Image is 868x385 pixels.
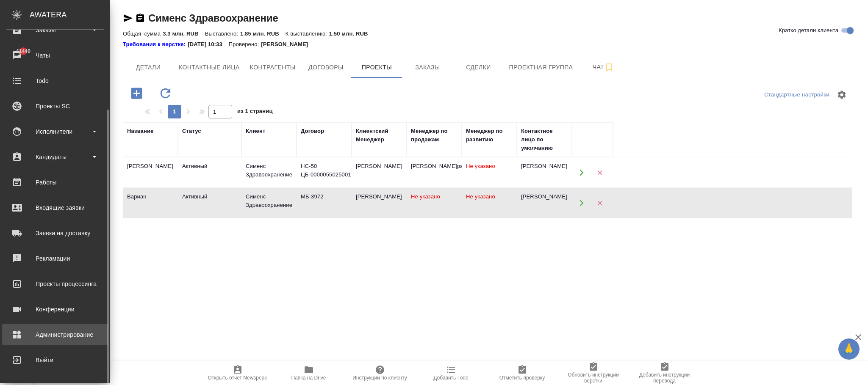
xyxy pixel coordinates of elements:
[2,197,108,218] a: Входящие заявки
[123,40,188,49] a: Требования к верстке:
[6,252,104,265] div: Рекламации
[229,40,261,49] p: Проверено:
[6,303,104,316] div: Конференции
[6,227,104,239] div: Заявки на доставку
[356,127,402,144] div: Клиентский Менеджер
[2,45,108,66] a: 41440Чаты
[2,70,108,91] a: Todo
[127,162,174,170] div: [PERSON_NAME]
[604,62,614,72] svg: Подписаться
[329,30,374,37] p: 1.50 млн. RUB
[2,172,108,193] a: Работы
[30,6,110,23] div: AWATERA
[629,361,700,385] button: Добавить инструкции перевода
[583,62,624,72] span: Чат
[246,127,265,135] div: Клиент
[838,338,860,360] button: 🙏
[182,192,237,201] div: Активный
[411,127,458,144] div: Менеджер по продажам
[411,193,440,200] span: Не указано
[416,361,487,385] button: Добавить Todo
[205,30,240,37] p: Выставлено:
[487,361,558,385] button: Отметить проверку
[344,361,416,385] button: Инструкции по клиенту
[407,62,448,73] span: Заказы
[188,40,229,49] p: [DATE] 10:33
[301,192,347,201] div: МБ-3972
[466,193,495,200] span: Не указано
[305,62,346,73] span: Договоры
[2,299,108,320] a: Конференции
[250,62,296,73] span: Контрагенты
[591,194,608,212] button: Удалить
[6,328,104,341] div: Администрирование
[6,176,104,189] div: Работы
[458,62,499,73] span: Сделки
[563,372,624,384] span: Обновить инструкции верстки
[521,162,568,170] div: [PERSON_NAME]
[123,30,163,37] p: Общая сумма
[762,88,832,102] div: split button
[6,125,104,138] div: Исполнители
[832,85,852,105] span: Настроить таблицу
[591,164,608,181] button: Удалить
[6,100,104,113] div: Проекты SC
[182,162,237,170] div: Активный
[301,127,324,135] div: Договор
[521,192,568,201] div: [PERSON_NAME]
[11,47,36,55] span: 41440
[182,127,201,135] div: Статус
[148,12,278,24] a: Сименс Здравоохранение
[2,324,108,345] a: Администрирование
[2,349,108,371] a: Выйти
[125,85,148,102] button: Добавить проект
[246,192,292,209] div: Сименс Здравоохранение
[273,361,344,385] button: Папка на Drive
[521,127,568,152] div: Контактное лицо по умолчанию
[466,163,495,169] span: Не указано
[6,354,104,366] div: Выйти
[179,62,240,73] span: Контактные лица
[2,248,108,269] a: Рекламации
[2,273,108,294] a: Проекты процессинга
[6,24,104,36] div: Заказы
[2,223,108,244] a: Заявки на доставку
[163,30,205,37] p: 3.3 млн. RUB
[237,106,273,118] span: из 1 страниц
[6,201,104,214] div: Входящие заявки
[6,49,104,62] div: Чаты
[286,30,329,37] p: К выставлению:
[558,361,629,385] button: Обновить инструкции верстки
[356,62,397,73] span: Проекты
[291,375,326,381] span: Папка на Drive
[240,30,286,37] p: 1.85 млн. RUB
[573,164,590,181] button: Открыть
[356,192,402,201] div: [PERSON_NAME]
[208,375,267,381] span: Открыть отчет Newspeak
[411,162,458,170] div: [PERSON_NAME]pavlova
[261,40,314,49] p: [PERSON_NAME]
[499,375,545,381] span: Отметить проверку
[127,192,174,201] div: Вариан
[128,62,169,73] span: Детали
[135,13,145,23] button: Скопировать ссылку
[127,127,153,135] div: Название
[634,372,695,384] span: Добавить инструкции перевода
[2,96,108,117] a: Проекты SC
[6,151,104,163] div: Кандидаты
[356,162,402,170] div: [PERSON_NAME]
[842,340,856,358] span: 🙏
[433,375,468,381] span: Добавить Todo
[202,361,273,385] button: Открыть отчет Newspeak
[301,162,347,179] div: HC-50 ЦБ-0000055025001
[6,278,104,290] div: Проекты процессинга
[154,85,177,102] button: Обновить данные
[6,74,104,87] div: Todo
[779,26,838,35] span: Кратко детали клиента
[123,40,188,49] div: Нажми, чтобы открыть папку с инструкцией
[123,13,133,23] button: Скопировать ссылку для ЯМессенджера
[246,162,292,179] div: Сименс Здравоохранение
[573,194,590,212] button: Открыть
[352,375,407,381] span: Инструкции по клиенту
[466,127,513,144] div: Менеджер по развитию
